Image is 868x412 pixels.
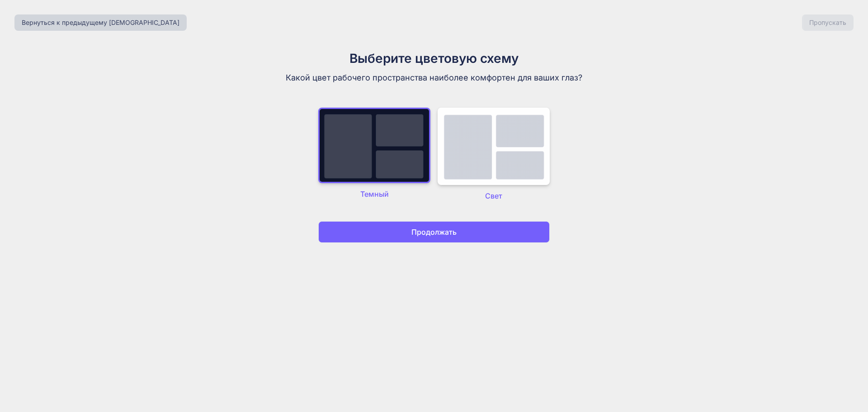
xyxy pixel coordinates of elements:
font: Продолжать [411,227,457,237]
font: Свет [485,191,502,200]
img: темный [318,108,430,183]
font: Темный [360,189,389,199]
font: Пропускать [809,19,846,26]
button: Пропускать [802,14,854,31]
font: Вернуться к предыдущему [DEMOGRAPHIC_DATA] [22,19,179,26]
font: Выберите цветовую схему [349,51,519,66]
button: Продолжать [318,221,550,243]
button: Вернуться к предыдущему [DEMOGRAPHIC_DATA] [14,14,187,31]
img: темный [438,108,550,185]
font: Какой цвет рабочего пространства наиболее комфортен для ваших глаз? [286,73,582,82]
